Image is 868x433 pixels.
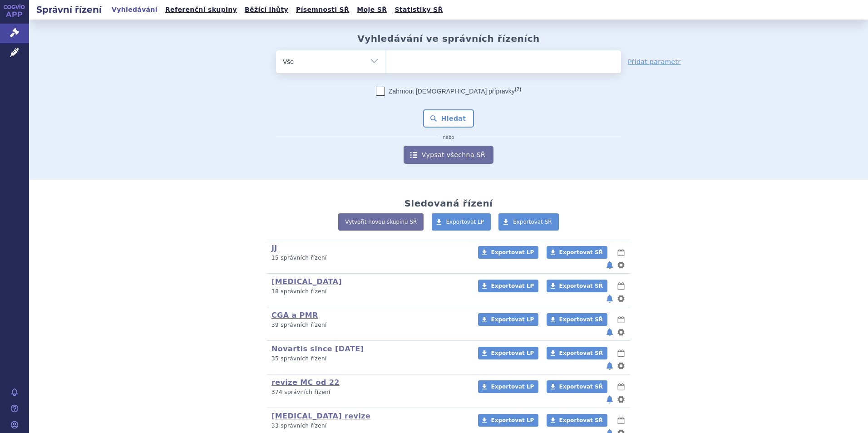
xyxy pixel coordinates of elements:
[616,381,626,392] button: lhůty
[491,350,534,356] span: Exportovat LP
[616,394,626,405] button: nastavení
[547,380,607,393] a: Exportovat SŘ
[547,246,607,259] a: Exportovat SŘ
[478,380,538,393] a: Exportovat LP
[616,415,626,426] button: lhůty
[271,389,466,396] p: 374 správních řízení
[491,283,534,289] span: Exportovat LP
[478,246,538,259] a: Exportovat LP
[271,288,466,295] p: 18 správních řízení
[293,4,352,16] a: Písemnosti SŘ
[29,3,109,16] h2: Správní řízení
[357,33,540,44] h2: Vyhledávání ve správních řízeních
[271,277,342,286] a: [MEDICAL_DATA]
[616,247,626,258] button: lhůty
[605,260,614,271] button: notifikace
[338,213,424,231] a: Vytvořit novou skupinu SŘ
[271,412,370,420] a: [MEDICAL_DATA] revize
[491,249,534,256] span: Exportovat LP
[547,313,607,326] a: Exportovat SŘ
[446,219,484,225] span: Exportovat LP
[616,348,626,359] button: lhůty
[605,327,614,338] button: notifikace
[559,350,603,356] span: Exportovat SŘ
[547,347,607,359] a: Exportovat SŘ
[478,280,538,292] a: Exportovat LP
[616,280,626,291] button: lhůty
[242,4,291,16] a: Běžící lhůty
[432,213,491,231] a: Exportovat LP
[559,417,603,423] span: Exportovat SŘ
[616,360,626,371] button: nastavení
[605,394,614,405] button: notifikace
[515,86,521,92] abbr: (?)
[478,414,538,427] a: Exportovat LP
[271,254,466,262] p: 15 správních řízení
[559,283,603,289] span: Exportovat SŘ
[404,146,493,164] a: Vypsat všechna SŘ
[392,4,445,16] a: Statistiky SŘ
[513,219,552,225] span: Exportovat SŘ
[498,213,559,231] a: Exportovat SŘ
[404,198,493,209] h2: Sledovaná řízení
[616,314,626,325] button: lhůty
[354,4,390,16] a: Moje SŘ
[547,414,607,427] a: Exportovat SŘ
[271,422,466,430] p: 33 správních řízení
[616,327,626,338] button: nastavení
[109,4,160,16] a: Vyhledávání
[559,316,603,323] span: Exportovat SŘ
[605,360,614,371] button: notifikace
[547,280,607,292] a: Exportovat SŘ
[271,311,318,320] a: CGA a PMR
[163,4,240,16] a: Referenční skupiny
[271,355,466,363] p: 35 správních řízení
[478,313,538,326] a: Exportovat LP
[376,87,521,96] label: Zahrnout [DEMOGRAPHIC_DATA] přípravky
[616,260,626,271] button: nastavení
[423,109,474,128] button: Hledat
[628,57,681,66] a: Přidat parametr
[271,378,340,387] a: revize MC od 22
[491,316,534,323] span: Exportovat LP
[271,244,277,252] a: JJ
[605,293,614,304] button: notifikace
[478,347,538,359] a: Exportovat LP
[271,344,364,353] a: Novartis since [DATE]
[559,384,603,390] span: Exportovat SŘ
[491,384,534,390] span: Exportovat LP
[271,321,466,329] p: 39 správních řízení
[439,135,459,140] i: nebo
[616,293,626,304] button: nastavení
[491,417,534,423] span: Exportovat LP
[559,249,603,256] span: Exportovat SŘ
